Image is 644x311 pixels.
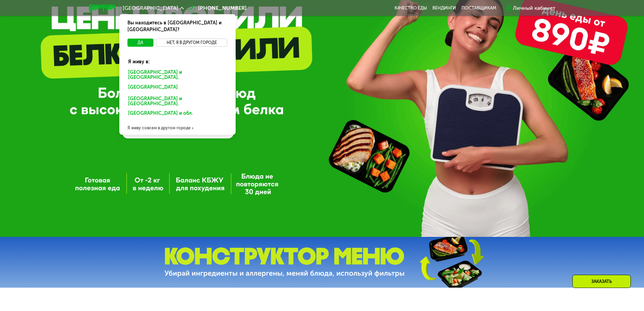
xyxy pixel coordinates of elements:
[513,4,555,12] div: Личный кабинет
[127,39,153,47] button: Да
[123,109,229,120] div: [GEOGRAPHIC_DATA] и обл.
[123,68,232,82] div: [GEOGRAPHIC_DATA] и [GEOGRAPHIC_DATA].
[156,39,228,47] button: Нет, я в другом городе
[187,4,246,12] a: [PHONE_NUMBER]
[432,5,456,11] a: Вендинги
[123,53,232,65] div: Я живу в:
[572,275,631,288] div: Заказать
[395,5,427,11] a: Качество еды
[123,94,232,109] div: [GEOGRAPHIC_DATA] и [GEOGRAPHIC_DATA].
[461,5,496,11] div: поставщикам
[119,14,236,39] div: Вы находитесь в [GEOGRAPHIC_DATA] и [GEOGRAPHIC_DATA]?
[123,83,229,94] div: [GEOGRAPHIC_DATA]
[119,121,236,135] div: Я живу совсем в другом городе
[123,5,178,11] span: [GEOGRAPHIC_DATA]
